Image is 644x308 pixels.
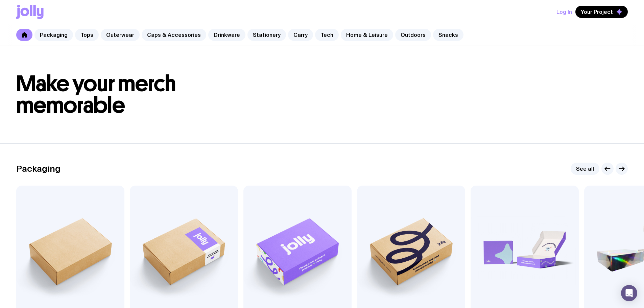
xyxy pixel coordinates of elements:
a: See all [571,163,599,175]
a: Home & Leisure [341,29,393,41]
a: Carry [288,29,313,41]
a: Tech [315,29,339,41]
span: Make your merch memorable [16,70,176,119]
a: Outerwear [101,29,140,41]
a: Caps & Accessories [142,29,206,41]
button: Your Project [575,6,628,18]
a: Snacks [433,29,463,41]
h2: Packaging [16,164,61,174]
a: Outdoors [395,29,431,41]
a: Packaging [34,29,73,41]
button: Log In [556,6,572,18]
a: Stationery [247,29,286,41]
a: Tops [75,29,99,41]
a: Drinkware [208,29,245,41]
div: Open Intercom Messenger [621,285,637,301]
span: Your Project [581,8,613,15]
